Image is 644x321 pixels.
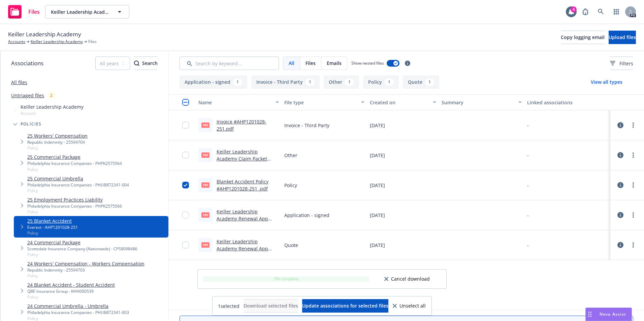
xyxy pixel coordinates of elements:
span: Files [28,9,40,14]
div: 1 [425,78,434,86]
input: Search by keyword... [180,57,279,70]
button: Summary [439,94,525,110]
span: Policy [27,230,78,236]
a: Untriaged files [11,92,44,99]
span: Keiller Leadership Academy [21,103,84,110]
span: Upload files [609,34,636,40]
span: All [289,60,294,67]
div: Drag to move [586,308,594,321]
div: Created on [370,99,428,106]
a: 25 Employment Practices Liability [27,196,122,203]
span: [DATE] [370,182,385,189]
span: Show nested files [351,60,384,66]
button: Upload files [609,31,636,44]
a: Accounts [8,39,25,45]
span: Copy logging email [561,34,605,40]
button: Unselect all [392,299,426,313]
button: Created on [367,94,439,110]
div: Linked associations [527,99,608,106]
div: - [527,242,529,249]
div: Scottsdale Insurance Company (Nationwide) - CPS8098486 [27,246,137,252]
span: Associations [11,59,43,68]
span: Cancel download [391,277,430,281]
input: Toggle Row Selected [182,212,189,218]
a: more [629,241,637,249]
a: more [629,121,637,129]
div: Republic Indemnity - 25594704 [27,139,88,145]
a: 24 Commercial Umbrella - Umbrella [27,302,129,310]
div: 2 [47,92,56,99]
button: View all types [580,75,633,89]
div: - [527,152,529,159]
span: pdf [201,212,210,217]
div: Philadelphia Insurance Companies - PHPK2575564 [27,160,122,166]
span: Unselect all [399,304,426,308]
a: Keiller Leadership Academy Renewal App 2025.pdf [217,238,268,259]
span: Keiller Leadership Academy [51,8,109,15]
span: Keiller Leadership Academy [8,30,81,39]
a: more [629,151,637,159]
svg: Search [134,61,139,66]
span: Policy [27,188,129,193]
button: Filters [610,57,633,70]
span: Policies [21,122,42,126]
button: Nova Assist [585,308,632,321]
span: 1 selected [218,302,239,310]
div: Philadelphia Insurance Companies - PHPK2575566 [27,203,122,209]
button: SearchSearch [134,57,158,70]
button: Keiller Leadership Academy [45,5,129,19]
span: Policy [27,167,122,172]
div: Republic Indemnity - 25594703 [27,267,144,273]
button: Application - signed [180,75,247,89]
a: Search [594,5,608,19]
a: 25 Commercial Package [27,153,122,160]
span: pdf [201,152,210,157]
a: more [629,181,637,189]
a: 24 Commercial Package [27,239,137,246]
span: Files [88,39,97,45]
input: Toggle Row Selected [182,122,189,129]
div: 1 [345,78,354,86]
div: - [527,182,529,189]
span: Emails [327,60,342,67]
span: Policy [27,273,144,279]
a: Keiller Leadership Academy Claim Packet 2025.pdf [217,148,267,169]
div: 1 [385,78,394,86]
button: Copy logging email [561,31,605,44]
span: Filters [610,60,633,67]
span: [DATE] [370,152,385,159]
span: Application - signed [284,212,329,219]
span: Files [305,60,316,67]
button: Linked associations [524,94,610,110]
button: Other [324,75,359,89]
input: Toggle Row Selected [182,242,189,248]
a: 25 Blanket Accident [27,217,78,224]
button: Update associations for selected files [302,299,388,313]
button: Quote [403,75,439,89]
div: Summary [442,99,515,106]
div: 0% complete [274,276,298,282]
div: Everest - AHP1201028-251 [27,224,78,230]
span: Policy [284,182,297,189]
div: - [527,212,529,219]
a: All files [11,79,27,85]
span: pdf [201,122,210,128]
button: File type [282,94,367,110]
div: Philadelphia Insurance Companies - PHUB872341-003 [27,310,129,315]
span: Other [284,152,297,159]
div: 1 [305,78,315,86]
div: QBE Insurance Group - KHH000539 [27,288,115,294]
div: Name [198,99,271,106]
span: Policy [27,145,88,151]
span: [DATE] [370,212,385,219]
span: Account [21,110,84,116]
a: 25 Workers' Compensation [27,132,88,139]
input: Toggle Row Selected [182,182,189,188]
button: Download selected files [244,299,298,313]
a: more [629,211,637,219]
span: Policy [27,252,137,257]
span: pdf [201,242,210,247]
a: Files [5,2,42,21]
span: Policy [27,294,115,300]
a: 24 Blanket Accident - Student Accident [27,281,115,288]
